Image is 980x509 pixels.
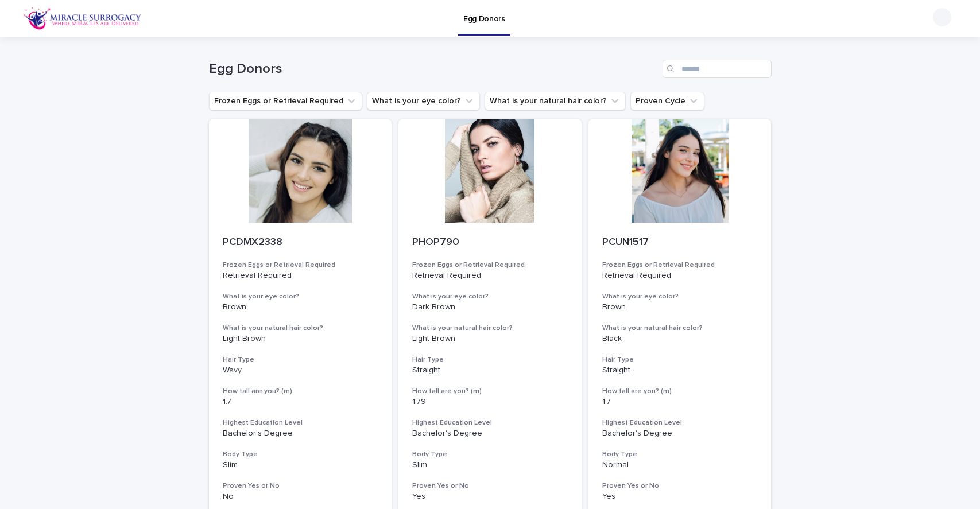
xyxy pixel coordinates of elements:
[412,355,568,364] h3: Hair Type
[602,481,758,491] h3: Proven Yes or No
[602,418,758,428] h3: Highest Education Level
[223,481,378,491] h3: Proven Yes or No
[223,460,378,470] p: Slim
[223,334,378,344] p: Light Brown
[602,261,758,270] h3: Frozen Eggs or Retrieval Required
[602,355,758,364] h3: Hair Type
[412,236,568,249] p: PHOP790
[602,450,758,459] h3: Body Type
[602,429,758,438] p: Bachelor's Degree
[602,492,758,502] p: Yes
[602,324,758,333] h3: What is your natural hair color?
[412,450,568,459] h3: Body Type
[602,366,758,375] p: Straight
[602,334,758,344] p: Black
[485,92,626,110] button: What is your natural hair color?
[412,460,568,470] p: Slim
[367,92,480,110] button: What is your eye color?
[602,397,758,407] p: 1.7
[223,492,378,502] p: No
[223,418,378,428] h3: Highest Education Level
[602,271,758,281] p: Retrieval Required
[223,292,378,301] h3: What is your eye color?
[223,271,378,281] p: Retrieval Required
[209,61,658,77] h1: Egg Donors
[412,481,568,491] h3: Proven Yes or No
[412,429,568,438] p: Bachelor's Degree
[663,60,772,78] input: Search
[412,302,568,312] p: Dark Brown
[23,7,142,30] img: OiFFDOGZQuirLhrlO1ag
[223,366,378,375] p: Wavy
[412,397,568,407] p: 1.79
[602,460,758,470] p: Normal
[630,92,704,110] button: Proven Cycle
[223,324,378,333] h3: What is your natural hair color?
[412,492,568,502] p: Yes
[412,292,568,301] h3: What is your eye color?
[209,92,362,110] button: Frozen Eggs or Retrieval Required
[602,236,758,249] p: PCUN1517
[602,387,758,396] h3: How tall are you? (m)
[412,261,568,270] h3: Frozen Eggs or Retrieval Required
[223,397,378,407] p: 1.7
[223,261,378,270] h3: Frozen Eggs or Retrieval Required
[223,450,378,459] h3: Body Type
[602,302,758,312] p: Brown
[412,324,568,333] h3: What is your natural hair color?
[412,387,568,396] h3: How tall are you? (m)
[412,271,568,281] p: Retrieval Required
[223,236,378,249] p: PCDMX2338
[223,387,378,396] h3: How tall are you? (m)
[412,366,568,375] p: Straight
[412,418,568,428] h3: Highest Education Level
[223,429,378,438] p: Bachelor's Degree
[223,355,378,364] h3: Hair Type
[223,302,378,312] p: Brown
[602,292,758,301] h3: What is your eye color?
[412,334,568,344] p: Light Brown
